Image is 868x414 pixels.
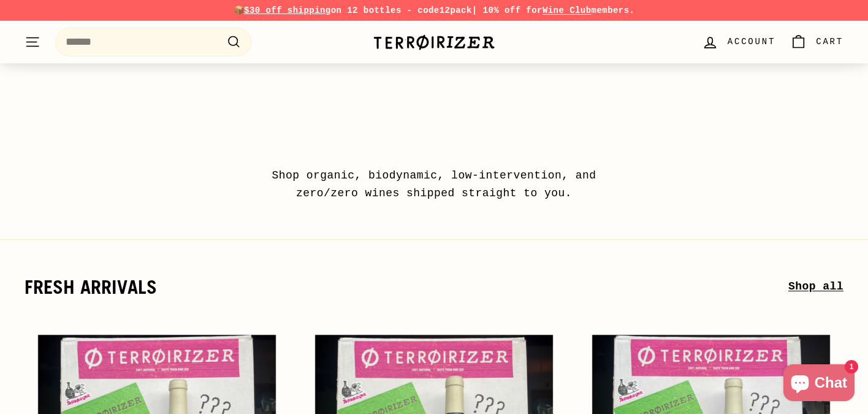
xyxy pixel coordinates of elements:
[244,6,331,15] span: $30 off shipping
[244,167,624,202] p: Shop organic, biodynamic, low-intervention, and zero/zero wines shipped straight to you.
[780,364,858,404] inbox-online-store-chat: Shopify online store chat
[695,24,783,60] a: Account
[788,278,843,296] a: Shop all
[816,35,843,48] span: Cart
[542,6,592,15] a: Wine Club
[25,277,788,297] h2: fresh arrivals
[783,24,851,60] a: Cart
[25,4,843,17] p: 📦 on 12 bottles - code | 10% off for members.
[728,35,775,48] span: Account
[440,6,472,15] strong: 12pack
